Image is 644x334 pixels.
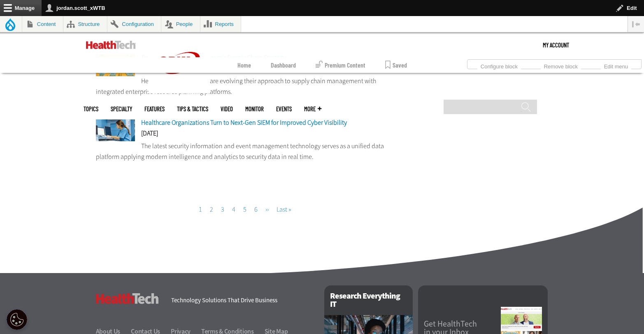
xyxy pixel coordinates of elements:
p: The latest security information and event management technology serves as a unified data platform... [96,141,395,162]
span: ›› [265,205,269,214]
a: Reports [200,16,241,32]
a: Content [22,16,63,32]
div: User menu [543,33,569,57]
a: Premium Content [316,57,365,73]
a: Saved [385,57,407,73]
h2: Research Everything IT [324,285,413,315]
a: CDW [148,87,210,96]
a: My Account [543,33,569,57]
a: 5 [243,205,246,214]
a: MonITor [245,106,264,112]
a: Features [144,106,165,112]
img: Home [86,41,136,49]
img: Home [148,33,210,93]
h3: HealthTech [96,293,159,304]
a: 3 [221,205,224,214]
a: 4 [232,205,235,214]
a: Remove block [541,61,581,70]
a: 1 [199,205,202,214]
a: Video [221,106,233,112]
span: More [304,106,321,112]
button: Open Preferences [7,309,27,330]
a: Healthcare Organizations Turn to Next-Gen SIEM for Improved Cyber Visibility [141,118,347,127]
span: Specialty [111,106,132,112]
a: Home [237,57,251,73]
a: 2 [210,205,213,214]
a: Configuration [107,16,161,32]
a: Dashboard [271,57,296,73]
img: Nurse working on computer in hospital [96,119,135,141]
h4: Technology Solutions That Drive Business [171,297,314,304]
a: Configure block [477,61,521,70]
a: Structure [63,16,107,32]
span: Topics [84,106,98,112]
a: 6 [254,205,258,214]
a: People [161,16,200,32]
button: Vertical orientation [628,16,644,32]
a: Edit menu [601,61,631,70]
div: Cookie Settings [7,309,27,330]
div: [DATE] [96,130,395,141]
span: Last » [277,205,291,214]
a: Tips & Tactics [177,106,208,112]
a: Events [276,106,292,112]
